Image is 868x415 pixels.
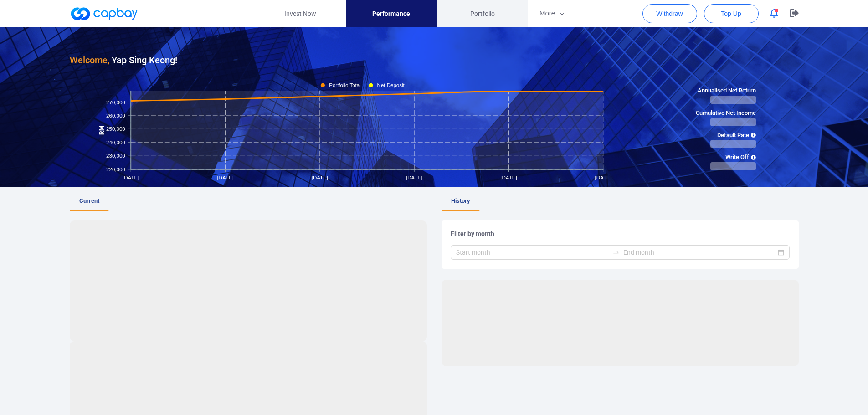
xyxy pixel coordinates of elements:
tspan: 240,000 [106,139,125,145]
tspan: 270,000 [106,99,125,105]
span: Welcome, [70,55,109,66]
tspan: [DATE] [217,175,233,180]
tspan: 230,000 [106,153,125,159]
h3: Yap Sing Keong ! [70,53,177,67]
tspan: [DATE] [311,175,328,180]
input: End month [623,247,776,257]
tspan: Net Deposit [377,82,405,88]
tspan: [DATE] [595,175,611,180]
tspan: [DATE] [406,175,422,180]
tspan: [DATE] [500,175,517,180]
span: Current [79,197,99,204]
span: swap-right [612,249,620,256]
tspan: [DATE] [123,175,139,180]
span: Annualised Net Return [696,86,756,96]
h5: Filter by month [451,230,790,238]
tspan: 220,000 [106,166,125,172]
button: Withdraw [642,4,697,23]
span: Cumulative Net Income [696,108,756,118]
span: History [451,197,470,204]
tspan: RM [98,125,105,135]
span: Portfolio [470,9,495,19]
span: to [612,249,620,256]
tspan: 260,000 [106,113,125,118]
button: Top Up [704,4,759,23]
span: Write Off [696,153,756,162]
tspan: 250,000 [106,126,125,132]
tspan: Portfolio Total [329,82,361,88]
span: Top Up [721,9,741,18]
span: Performance [372,9,410,19]
input: Start month [456,247,609,257]
span: Default Rate [696,131,756,140]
